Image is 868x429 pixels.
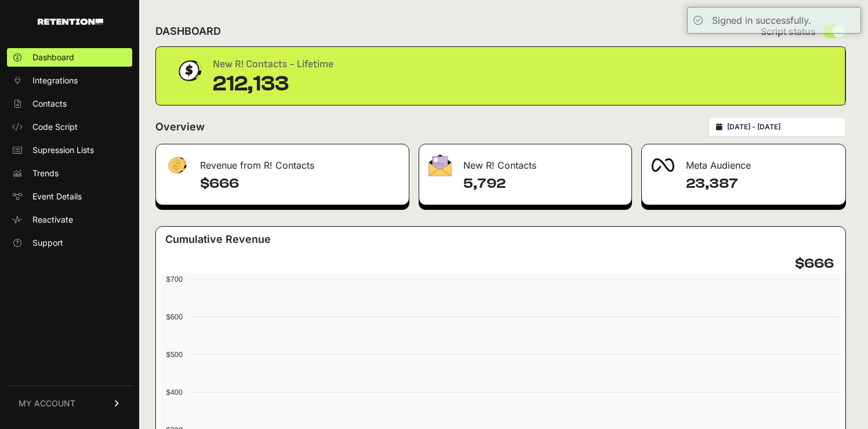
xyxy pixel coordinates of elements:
h3: Cumulative Revenue [165,231,271,248]
text: $400 [166,388,183,397]
span: Trends [32,168,59,179]
text: $700 [166,275,183,283]
img: dollar-coin-05c43ed7efb7bc0c12610022525b4bbbb207c7efeef5aecc26f025e68dcafac9.png [175,56,204,85]
a: Contacts [7,94,132,113]
a: Reactivate [7,210,132,229]
a: Trends [7,164,132,183]
a: MY ACCOUNT [7,386,132,421]
div: Revenue from R! Contacts [156,144,409,179]
a: Integrations [7,71,132,90]
span: Event Details [32,191,82,202]
h4: $666 [795,255,834,273]
img: fa-dollar-13500eef13a19c4ab2b9ed9ad552e47b0d9fc28b02b83b90ba0e00f96d6372e9.png [165,154,188,177]
div: Meta Audience [642,144,845,179]
a: Event Details [7,187,132,206]
span: Contacts [32,98,67,110]
div: 212,133 [213,72,333,96]
a: Dashboard [7,48,132,67]
span: Dashboard [32,52,74,63]
img: fa-envelope-19ae18322b30453b285274b1b8af3d052b27d846a4fbe8435d1a52b978f639a2.png [428,154,452,176]
a: Supression Lists [7,141,132,159]
span: MY ACCOUNT [19,398,75,409]
a: Support [7,234,132,252]
h4: 5,792 [463,174,622,193]
img: Retention.com [38,19,103,25]
span: Support [32,237,63,249]
span: Code Script [32,121,78,133]
span: Reactivate [32,214,73,226]
a: Code Script [7,118,132,136]
div: New R! Contacts - Lifetime [213,56,333,72]
h4: 23,387 [686,174,836,193]
img: fa-meta-2f981b61bb99beabf952f7030308934f19ce035c18b003e963880cc3fabeebb7.png [651,158,674,172]
h4: $666 [200,174,400,193]
text: $600 [166,312,183,321]
h2: DASHBOARD [155,23,221,39]
text: $500 [166,350,183,359]
span: Integrations [32,75,78,86]
span: Supression Lists [32,144,94,156]
h2: Overview [155,119,205,135]
div: New R! Contacts [419,144,631,179]
div: Signed in successfully. [712,13,811,27]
